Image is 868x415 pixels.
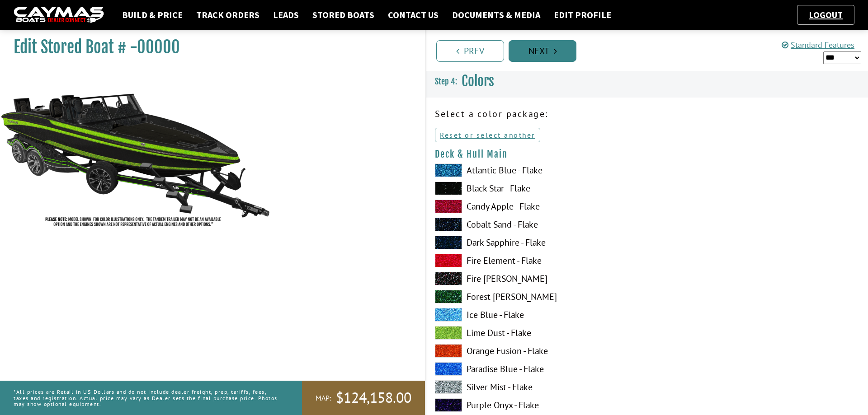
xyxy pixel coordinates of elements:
[435,200,638,213] label: Candy Apple - Flake
[435,107,859,121] p: Select a color package:
[435,398,638,412] label: Purple Onyx - Flake
[782,40,854,50] a: Standard Features
[316,393,331,403] span: MAP:
[435,128,540,142] a: Reset or select another
[435,362,638,376] label: Paradise Blue - Flake
[269,9,303,21] a: Leads
[426,65,868,98] h3: Colors
[509,40,576,62] a: Next
[118,9,187,21] a: Build & Price
[383,9,443,21] a: Contact Us
[435,182,638,195] label: Black Star - Flake
[435,308,638,322] label: Ice Blue - Flake
[435,380,638,394] label: Silver Mist - Flake
[435,236,638,249] label: Dark Sapphire - Flake
[804,9,847,20] a: Logout
[302,381,425,415] a: MAP:$124,158.00
[435,254,638,267] label: Fire Element - Flake
[448,9,545,21] a: Documents & Media
[336,388,411,407] span: $124,158.00
[549,9,616,21] a: Edit Profile
[192,9,264,21] a: Track Orders
[308,9,379,21] a: Stored Boats
[435,272,638,285] label: Fire [PERSON_NAME]
[14,37,402,57] h1: Edit Stored Boat # -00000
[435,344,638,358] label: Orange Fusion - Flake
[435,290,638,303] label: Forest [PERSON_NAME]
[435,149,859,160] h4: Deck & Hull Main
[436,40,504,62] a: Prev
[435,218,638,231] label: Cobalt Sand - Flake
[434,39,868,62] ul: Pagination
[14,384,282,411] p: *All prices are Retail in US Dollars and do not include dealer freight, prep, tariffs, fees, taxe...
[435,163,638,177] label: Atlantic Blue - Flake
[435,326,638,340] label: Lime Dust - Flake
[14,7,104,23] img: caymas-dealer-connect-2ed40d3bc7270c1d8d7ffb4b79bf05adc795679939227970def78ec6f6c03838.gif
